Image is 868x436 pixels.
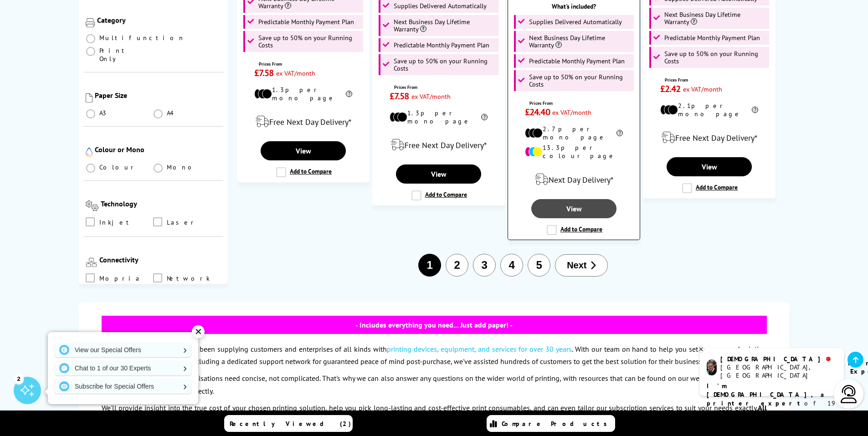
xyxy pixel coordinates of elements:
[660,83,681,95] span: £2.42
[86,18,95,27] img: Category
[513,2,635,10] div: What's included?
[99,217,133,227] span: Inkjet
[707,382,837,434] p: of 19 years! Leave me a message and I'll respond ASAP
[224,415,353,432] a: Recently Viewed (2)
[667,157,751,176] a: View
[664,50,767,65] span: Save up to 50% on your Running Costs
[500,254,523,277] button: 4
[102,343,767,368] p: At [GEOGRAPHIC_DATA], we've been supplying customers and enterprises of all kinds with . With our...
[502,420,612,428] span: Compare Products
[86,148,92,157] img: Colour or Mono
[525,144,623,160] li: 13.3p per colour page
[707,359,717,375] img: chris-livechat.png
[99,163,137,171] span: Colour
[86,258,97,267] img: Connectivity
[513,167,635,192] div: modal_delivery
[254,86,352,102] li: 1.3p per mono page
[254,67,274,79] span: £7.58
[664,34,760,41] span: Predictable Monthly Payment Plan
[547,225,602,235] label: Add to Compare
[101,199,221,208] div: Technology
[394,57,497,72] span: Save up to 50% on your Running Costs
[411,92,451,101] span: ex VAT/month
[840,385,858,403] img: user-headset-light.svg
[276,167,332,177] label: Add to Compare
[55,379,191,394] a: Subscribe for Special Offers
[99,46,154,63] span: Print Only
[529,100,623,106] span: Prices From
[102,316,767,334] div: - Includes everything you need... Just add paper! -
[487,415,615,432] a: Compare Products
[707,382,827,407] b: I'm [DEMOGRAPHIC_DATA], a printer expert
[390,109,488,125] li: 1.3p per mono page
[167,163,197,171] span: Mono
[95,145,221,154] div: Colour or Mono
[529,18,622,26] span: Supplies Delivered Automatically
[394,84,488,90] span: Prices From
[396,164,481,184] a: View
[86,93,92,103] img: Paper Size
[95,91,221,100] div: Paper Size
[529,73,632,88] span: Save up to 50% on your Running Costs
[192,325,205,338] div: ✕
[664,11,767,26] span: Next Business Day Lifetime Warranty
[102,402,767,426] p: We'll provide insight into the true cost of your chosen printing solution, help you pick long-las...
[525,125,623,141] li: 2.7p per mono page
[167,109,175,117] span: A4
[552,108,591,117] span: ex VAT/month
[567,260,586,271] span: Next
[258,18,354,26] span: Predictable Monthly Payment Plan
[555,254,608,277] button: Next
[377,132,500,158] div: modal_delivery
[529,34,632,49] span: Next Business Day Lifetime Warranty
[446,254,468,277] button: 2
[259,61,352,67] span: Prices From
[390,90,409,102] span: £7.58
[720,363,837,380] div: [GEOGRAPHIC_DATA], [GEOGRAPHIC_DATA]
[258,34,361,49] span: Save up to 50% on your Running Costs
[99,255,221,264] div: Connectivity
[665,77,758,83] span: Prices From
[86,200,99,211] img: Technology
[529,57,625,65] span: Predictable Monthly Payment Plan
[99,34,185,42] span: Multifunction
[525,106,550,118] span: £24.40
[97,15,221,25] div: Category
[394,2,487,10] span: Supplies Delivered Automatically
[55,343,191,357] a: View our Special Offers
[167,273,210,283] span: Network
[683,85,722,93] span: ex VAT/month
[387,344,572,354] a: printing devices, equipment, and services for over 30 years
[55,361,191,375] a: Chat to 1 of our 30 Experts
[720,355,837,363] div: [DEMOGRAPHIC_DATA]
[99,273,141,283] span: Mopria
[394,41,489,49] span: Predictable Monthly Payment Plan
[528,254,550,277] button: 5
[99,109,108,117] span: A3
[167,217,197,227] span: Laser
[102,372,767,397] p: We know that successful organisations need concise, not complicated. That's why we can also answe...
[473,254,496,277] button: 3
[276,69,315,77] span: ex VAT/month
[230,420,351,428] span: Recently Viewed (2)
[394,18,497,33] span: Next Business Day Lifetime Warranty
[531,199,616,218] a: View
[242,109,365,134] div: modal_delivery
[411,190,467,200] label: Add to Compare
[682,183,738,193] label: Add to Compare
[660,102,758,118] li: 2.1p per mono page
[648,125,770,150] div: modal_delivery
[261,141,345,160] a: View
[14,374,24,384] div: 2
